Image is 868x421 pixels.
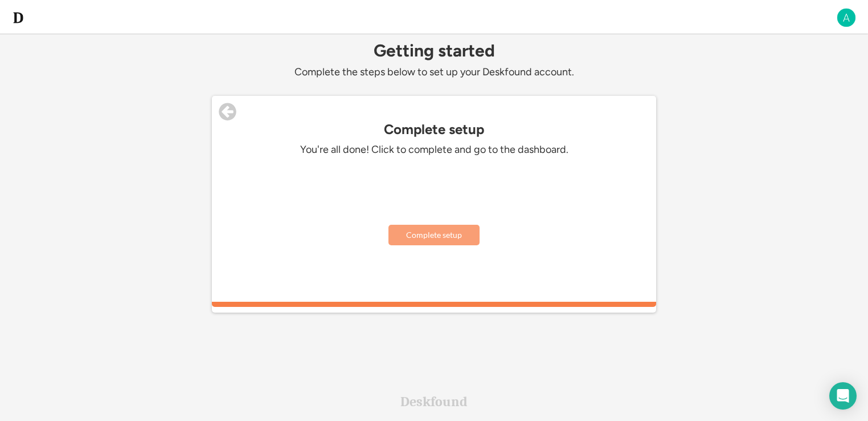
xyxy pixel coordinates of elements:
div: Complete the steps below to set up your Deskfound account. [212,66,656,79]
img: d-whitebg.png [11,11,25,25]
img: A.png [836,7,857,28]
div: Deskfound [400,395,468,408]
div: 100% [214,302,654,307]
div: Complete setup [212,122,656,137]
div: Open Intercom Messenger [829,382,857,410]
div: Getting started [212,41,656,60]
button: Complete setup [388,225,480,245]
div: You're all done! Click to complete and go to the dashboard. [263,143,605,156]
